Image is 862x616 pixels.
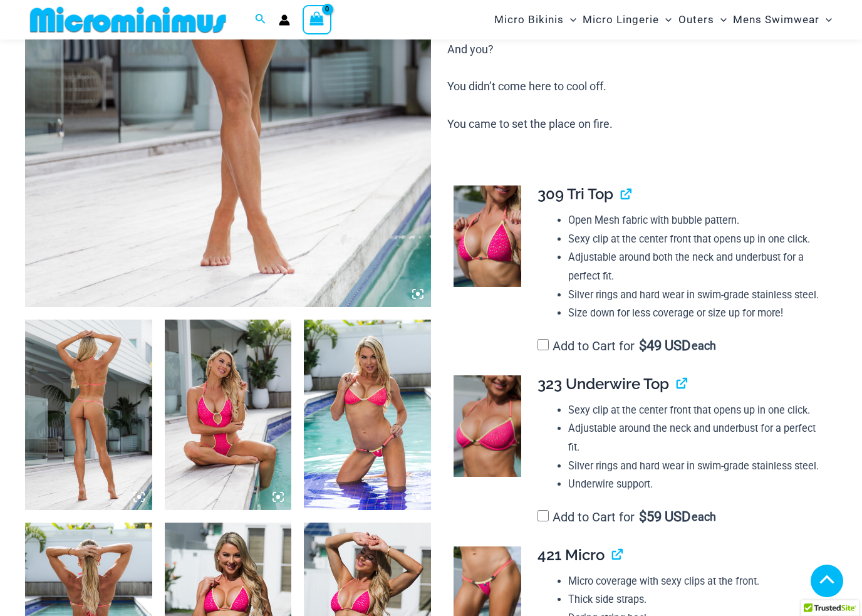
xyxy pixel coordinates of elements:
[568,211,827,230] li: Open Mesh fabric with bubble pattern.
[568,304,827,323] li: Size down for less coverage or size up for more!
[678,4,714,36] span: Outers
[568,419,827,456] li: Adjustable around the neck and underbust for a perfect fit.
[733,4,819,36] span: Mens Swimwear
[568,475,827,494] li: Underwire support.
[639,509,646,525] span: $
[537,338,716,353] label: Add to Cart for
[675,4,730,36] a: OutersMenu ToggleMenu Toggle
[583,4,659,36] span: Micro Lingerie
[564,4,576,36] span: Menu Toggle
[537,339,549,350] input: Add to Cart for$49 USD each
[568,590,827,609] li: Thick side straps.
[537,375,669,393] span: 323 Underwire Top
[659,4,672,36] span: Menu Toggle
[568,248,827,285] li: Adjustable around both the neck and underbust for a perfect fit.
[303,5,331,34] a: View Shopping Cart, empty
[568,401,827,420] li: Sexy clip at the center front that opens up in one click.
[819,4,832,36] span: Menu Toggle
[279,14,290,26] a: Account icon link
[692,511,716,523] span: each
[494,4,564,36] span: Micro Bikinis
[568,286,827,305] li: Silver rings and hard wear in swim-grade stainless steel.
[537,546,605,564] span: 421 Micro
[568,572,827,591] li: Micro coverage with sexy clips at the front.
[537,185,613,203] span: 309 Tri Top
[454,375,521,477] img: Bubble Mesh Highlight Pink 323 Top
[304,320,431,510] img: Bubble Mesh Highlight Pink 323 Top 421 Micro
[537,510,549,521] input: Add to Cart for$59 USD each
[714,4,727,36] span: Menu Toggle
[25,320,152,510] img: Bubble Mesh Highlight Pink 819 One Piece
[730,4,835,36] a: Mens SwimwearMenu ToggleMenu Toggle
[639,338,646,353] span: $
[491,4,579,36] a: Micro BikinisMenu ToggleMenu Toggle
[454,185,521,287] img: Bubble Mesh Highlight Pink 309 Top
[692,340,716,352] span: each
[25,6,231,34] img: MM SHOP LOGO FLAT
[639,511,690,523] span: 59 USD
[579,4,675,36] a: Micro LingerieMenu ToggleMenu Toggle
[489,2,837,38] nav: Site Navigation
[568,457,827,476] li: Silver rings and hard wear in swim-grade stainless steel.
[568,230,827,249] li: Sexy clip at the center front that opens up in one click.
[537,509,716,525] label: Add to Cart for
[165,320,292,510] img: Bubble Mesh Highlight Pink 819 One Piece
[255,12,266,28] a: Search icon link
[639,340,690,352] span: 49 USD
